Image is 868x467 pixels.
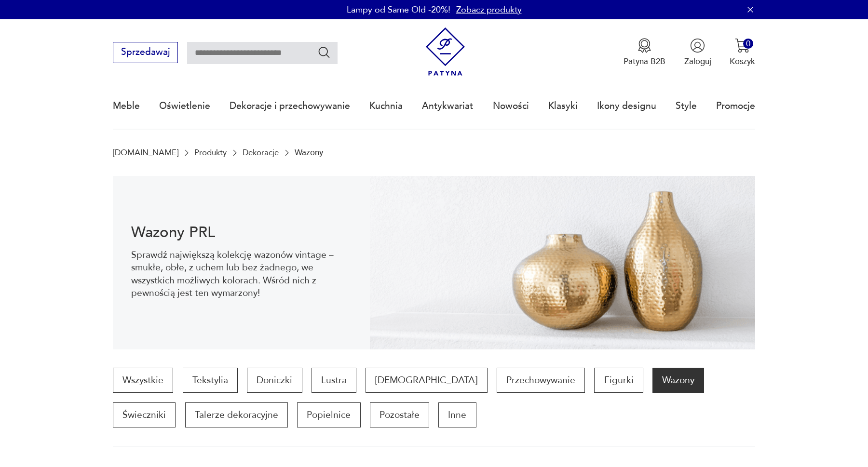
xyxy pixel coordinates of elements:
button: Szukaj [317,45,331,59]
a: Lustra [312,368,356,393]
a: Kuchnia [369,84,403,128]
img: Ikona koszyka [735,38,750,53]
a: Inne [438,402,476,427]
a: Meble [113,84,140,128]
a: Dekoracje [243,148,279,157]
a: Produkty [194,148,227,157]
h1: Wazony PRL [131,226,351,240]
div: 0 [743,39,753,49]
a: Talerze dekoracyjne [185,402,288,427]
img: Ikonka użytkownika [690,38,705,53]
a: Przechowywanie [497,368,585,393]
a: Oświetlenie [159,84,210,128]
a: Figurki [594,368,643,393]
a: Nowości [493,84,529,128]
a: Zobacz produkty [456,4,522,16]
a: Wszystkie [113,368,173,393]
a: Świeczniki [113,402,176,427]
p: Koszyk [730,56,755,67]
a: Popielnice [297,402,360,427]
a: Style [676,84,697,128]
p: Sprawdź największą kolekcję wazonów vintage – smukłe, obłe, z uchem lub bez żadnego, we wszystkic... [131,249,351,300]
a: Ikony designu [597,84,656,128]
p: Patyna B2B [624,56,665,67]
button: Zaloguj [684,38,711,67]
p: Lampy od Same Old -20%! [347,4,450,16]
p: Wazony [295,148,323,157]
a: Ikona medaluPatyna B2B [624,38,665,67]
a: [DOMAIN_NAME] [113,148,178,157]
p: Zaloguj [684,56,711,67]
a: Sprzedawaj [113,49,178,57]
a: Wazony [652,368,704,393]
img: Wazony vintage [370,176,755,349]
a: Dekoracje i przechowywanie [230,84,350,128]
a: [DEMOGRAPHIC_DATA] [366,368,487,393]
img: Patyna - sklep z meblami i dekoracjami vintage [421,27,470,76]
img: Ikona medalu [637,38,652,53]
button: Sprzedawaj [113,42,178,63]
a: Doniczki [247,368,302,393]
button: 0Koszyk [730,38,755,67]
a: Klasyki [548,84,578,128]
a: Antykwariat [422,84,473,128]
a: Promocje [716,84,755,128]
button: Patyna B2B [624,38,665,67]
a: Pozostałe [370,402,429,427]
a: Tekstylia [183,368,238,393]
